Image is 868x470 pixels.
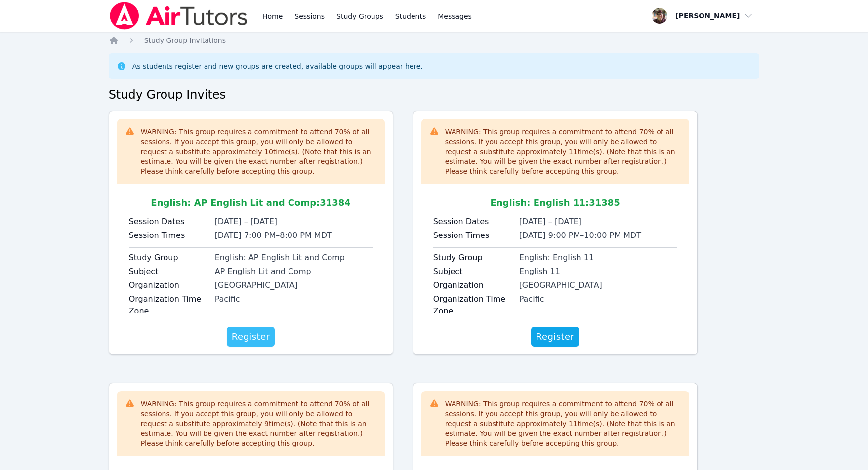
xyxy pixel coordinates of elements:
[141,127,377,176] div: WARNING: This group requires a commitment to attend 70 % of all sessions. If you accept this grou...
[132,61,423,71] div: As students register and new groups are created, available groups will appear here.
[129,216,209,228] label: Session Dates
[141,399,377,448] div: WARNING: This group requires a commitment to attend 70 % of all sessions. If you accept this grou...
[580,231,584,240] span: –
[109,36,760,45] nav: Breadcrumb
[109,87,760,103] h2: Study Group Invites
[215,252,373,264] div: English: AP English Lit and Comp
[144,36,226,45] a: Study Group Invitations
[433,230,513,241] label: Session Times
[433,252,513,264] label: Study Group
[232,330,270,344] span: Register
[276,231,280,240] span: –
[490,197,620,208] span: English: English 11 : 31385
[227,327,275,347] button: Register
[445,127,681,176] div: WARNING: This group requires a commitment to attend 70 % of all sessions. If you accept this grou...
[519,230,677,241] li: [DATE] 9:00 PM 10:00 PM MDT
[433,279,513,291] label: Organization
[215,266,373,277] div: AP English Lit and Comp
[519,293,677,305] div: Pacific
[129,266,209,277] label: Subject
[144,37,226,44] span: Study Group Invitations
[129,230,209,241] label: Session Times
[215,293,373,305] div: Pacific
[531,327,579,347] button: Register
[445,399,681,448] div: WARNING: This group requires a commitment to attend 70 % of all sessions. If you accept this grou...
[519,279,677,291] div: [GEOGRAPHIC_DATA]
[151,197,351,208] span: English: AP English Lit and Comp : 31384
[519,252,677,264] div: English: English 11
[215,217,277,226] span: [DATE] – [DATE]
[215,279,373,291] div: [GEOGRAPHIC_DATA]
[129,293,209,317] label: Organization Time Zone
[129,279,209,291] label: Organization
[109,2,248,30] img: Air Tutors
[438,11,472,21] span: Messages
[536,330,575,344] span: Register
[433,293,513,317] label: Organization Time Zone
[519,217,581,226] span: [DATE] – [DATE]
[433,216,513,228] label: Session Dates
[129,252,209,264] label: Study Group
[519,266,677,277] div: English 11
[215,230,373,241] li: [DATE] 7:00 PM 8:00 PM MDT
[433,266,513,277] label: Subject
